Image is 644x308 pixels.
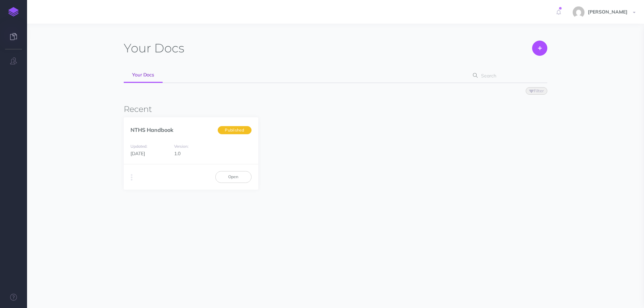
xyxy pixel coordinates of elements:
a: Your Docs [124,68,163,83]
small: Version: [174,144,189,149]
h3: Recent [124,105,547,114]
h1: Docs [124,41,184,56]
i: More actions [131,173,133,182]
a: Open [215,171,252,183]
span: [PERSON_NAME] [585,9,631,15]
a: NTHS Handbook [130,126,173,133]
span: [DATE] [130,150,145,157]
button: Filter [526,87,547,95]
span: Your Docs [132,72,154,78]
small: Updated: [130,144,147,149]
span: 1.0 [174,150,181,157]
img: logo-mark.svg [8,7,19,17]
input: Search [479,70,537,82]
span: Your [124,41,151,55]
img: e15ca27c081d2886606c458bc858b488.jpg [573,6,585,18]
